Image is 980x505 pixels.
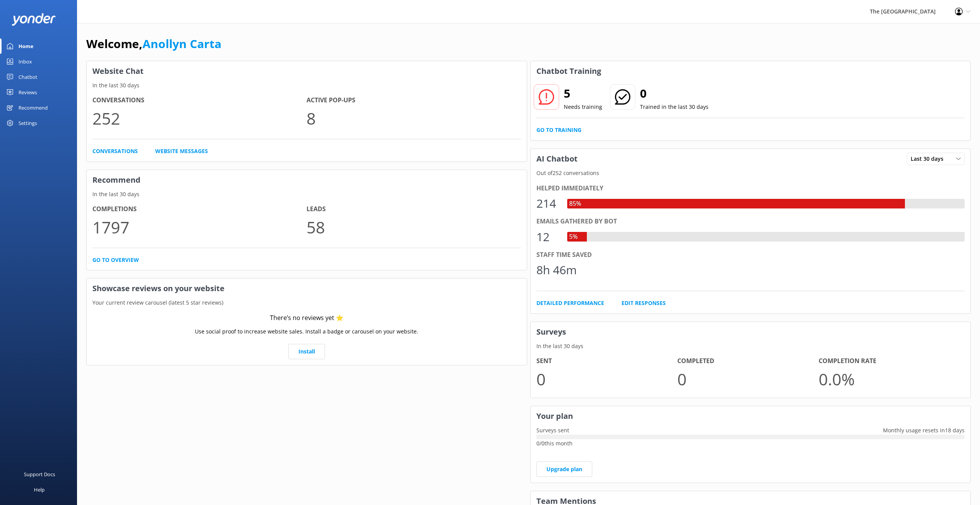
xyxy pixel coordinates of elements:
div: Reviews [18,85,37,100]
p: 252 [92,105,307,131]
div: 214 [536,194,560,213]
p: Your current review carousel (latest 5 star reviews) [87,298,527,307]
a: Website Messages [155,147,208,155]
a: Go to overview [92,256,139,264]
div: Support Docs [24,467,55,482]
div: Chatbot [18,69,37,85]
a: Anollyn Carta [142,36,221,52]
h4: Active Pop-ups [307,95,521,105]
div: 85% [567,199,583,209]
h4: Sent [536,356,678,366]
p: Needs training [564,103,602,111]
h3: Showcase reviews on your website [87,278,527,298]
p: Surveys sent [531,426,575,435]
div: Recommend [18,100,48,115]
div: Emails gathered by bot [536,217,965,227]
div: Settings [18,115,37,131]
div: 8h 46m [536,261,577,279]
div: Home [18,38,34,54]
h3: Recommend [87,170,527,190]
p: 8 [307,105,521,131]
p: 58 [307,214,521,240]
div: Staff time saved [536,250,965,260]
p: Use social proof to increase website sales. Install a badge or carousel on your website. [195,327,418,336]
h4: Completed [677,356,819,366]
div: Help [34,482,45,497]
p: In the last 30 days [87,81,527,90]
h3: Chatbot Training [531,61,607,81]
img: yonder-white-logo.png [12,13,56,26]
h3: Website Chat [87,61,527,81]
div: There’s no reviews yet ⭐ [270,313,343,323]
h3: Surveys [531,322,971,342]
p: 1797 [92,214,307,240]
p: In the last 30 days [87,190,527,198]
p: 0 / 0 this month [536,439,965,448]
p: 0 [677,366,819,392]
a: Edit Responses [622,299,666,307]
p: Monthly usage resets in 18 days [877,426,970,435]
h4: Conversations [92,95,307,105]
h3: AI Chatbot [531,149,583,169]
a: Go to Training [536,126,581,134]
h3: Your plan [531,406,971,426]
h2: 5 [564,84,602,103]
div: Helped immediately [536,183,965,193]
h4: Completion Rate [819,356,960,366]
div: 5% [567,232,580,242]
a: Conversations [92,147,138,155]
span: Last 30 days [911,155,948,163]
a: Upgrade plan [536,462,592,477]
p: 0.0 % [819,366,960,392]
h4: Completions [92,204,307,214]
div: 12 [536,228,560,246]
p: Out of 252 conversations [531,169,971,177]
p: Trained in the last 30 days [640,103,709,111]
h2: 0 [640,84,709,103]
h4: Leads [307,204,521,214]
a: Detailed Performance [536,299,604,307]
div: Inbox [18,54,32,69]
p: In the last 30 days [531,342,971,350]
h1: Welcome, [86,35,221,53]
a: Install [288,344,325,359]
p: 0 [536,366,678,392]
